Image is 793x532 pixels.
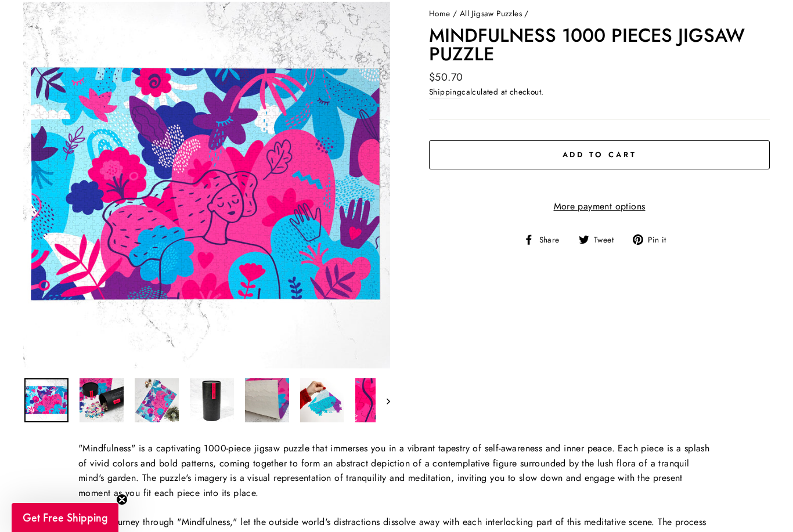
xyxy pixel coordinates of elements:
span: Pin it [646,234,675,247]
a: Shipping [429,86,462,99]
span: Tweet [592,234,622,247]
span: Get Free Shipping [23,510,108,525]
img: Mindfulness 1000 Pieces Jigsaw Puzzle [245,378,289,422]
img: Mindfulness 1000 Pieces Jigsaw Puzzle [135,378,179,422]
h1: Mindfulness 1000 Pieces Jigsaw Puzzle [429,26,770,64]
p: "Mindfulness" is a captivating 1000-piece jigsaw puzzle that immerses you in a vibrant tapestry o... [78,441,715,500]
a: Home [429,8,450,19]
span: / [453,8,457,19]
img: Mindfulness 1000 Pieces Jigsaw Puzzle [355,378,399,422]
div: Get Free ShippingClose teaser [12,503,118,532]
img: Mindfulness 1000 Pieces Jigsaw Puzzle [80,378,124,422]
button: Add to cart [429,140,770,169]
a: More payment options [429,199,770,214]
span: Share [538,234,568,247]
nav: breadcrumbs [429,8,770,20]
button: Close teaser [116,494,128,505]
div: calculated at checkout. [429,86,770,99]
a: All Jigsaw Puzzles [460,8,522,19]
span: / [524,8,528,19]
span: $50.70 [429,70,463,85]
img: Mindfulness 1000 Pieces Jigsaw Puzzle [300,378,344,422]
span: Add to cart [563,149,637,160]
img: Mindfulness 1000 Pieces Jigsaw Puzzle [190,378,234,422]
